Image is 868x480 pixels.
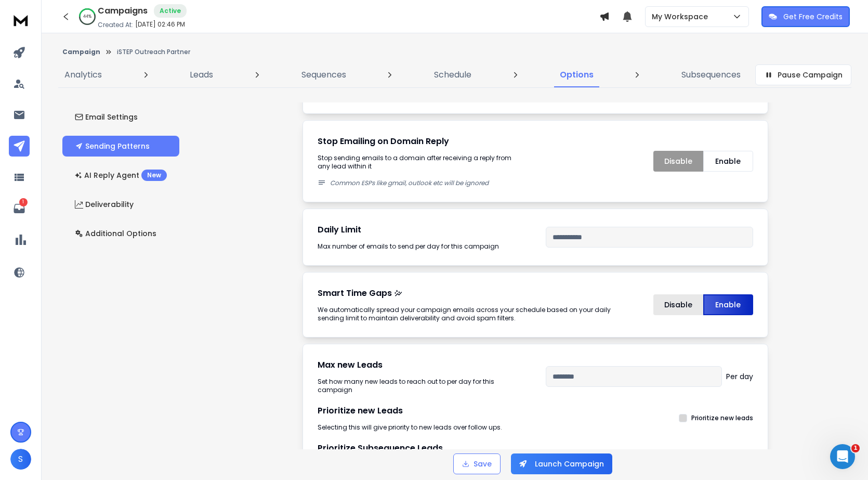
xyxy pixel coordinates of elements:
[318,359,525,371] h1: Max new Leads
[135,20,185,29] p: [DATE] 02:46 PM
[75,199,134,210] p: Deliverability
[75,112,138,122] p: Email Settings
[295,62,352,87] a: Sequences
[783,11,843,22] p: Get Free Credits
[318,224,525,236] h1: Daily Limit
[183,62,219,87] a: Leads
[318,154,525,187] p: Stop sending emails to a domain after receiving a reply from any lead within it
[330,179,525,187] p: Common ESPs like gmail, outlook etc will be ignored
[652,11,712,22] p: My Workspace
[726,371,753,382] p: Per day
[62,136,179,157] button: Sending Patterns
[190,69,213,81] p: Leads
[318,287,633,300] p: Smart Time Gaps
[98,21,133,29] p: Created At:
[9,198,30,219] a: 1
[830,444,855,469] iframe: Intercom live chat
[19,198,28,206] p: 1
[428,62,478,87] a: Schedule
[675,62,747,87] a: Subsequences
[62,107,179,127] button: Email Settings
[75,228,156,239] p: Additional Options
[703,151,753,172] button: Enable
[10,449,31,470] button: S
[761,6,850,27] button: Get Free Credits
[851,444,860,452] span: 1
[141,170,167,181] div: New
[62,223,179,244] button: Additional Options
[318,442,525,455] h1: Prioritize Subsequence Leads
[318,242,525,251] div: Max number of emails to send per day for this campaign
[10,10,31,30] img: logo
[75,141,150,151] p: Sending Patterns
[681,69,741,81] p: Subsequences
[511,453,612,474] button: Launch Campaign
[154,4,187,18] div: Active
[62,165,179,186] button: AI Reply AgentNew
[318,135,525,148] h1: Stop Emailing on Domain Reply
[554,62,600,87] a: Options
[434,69,471,81] p: Schedule
[653,294,703,315] button: Disable
[98,5,148,17] h1: Campaigns
[318,423,525,432] div: Selecting this will give priority to new leads over follow ups.
[83,14,91,20] p: 44 %
[653,151,703,172] button: Disable
[117,48,190,56] p: iSTEP Outreach Partner
[560,69,594,81] p: Options
[703,294,753,315] button: Enable
[62,194,179,215] button: Deliverability
[318,306,633,322] div: We automatically spread your campaign emails across your schedule based on your daily sending lim...
[755,64,851,85] button: Pause Campaign
[318,405,525,417] h1: Prioritize new Leads
[75,170,167,181] p: AI Reply Agent
[58,62,108,87] a: Analytics
[64,69,102,81] p: Analytics
[691,414,753,422] label: Prioritize new leads
[301,69,346,81] p: Sequences
[62,48,100,56] button: Campaign
[453,453,501,474] button: Save
[318,378,525,394] div: Set how many new leads to reach out to per day for this campaign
